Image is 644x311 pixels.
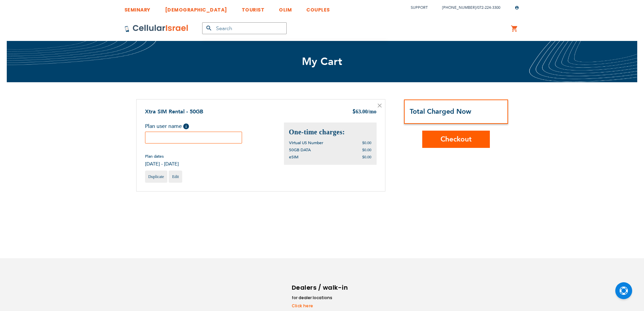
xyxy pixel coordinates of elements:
a: Edit [169,171,182,183]
a: Support [411,5,428,10]
a: [PHONE_NUMBER] [442,5,476,10]
li: / [435,3,500,13]
a: COUPLES [306,2,330,14]
h6: Dealers / walk-in [292,283,349,293]
span: Plan dates [145,154,179,159]
a: OLIM [279,2,292,14]
span: Help [183,124,189,129]
a: Xtra SIM Rental - 50GB [145,108,203,115]
span: $0.00 [362,140,372,145]
img: Cellular Israel Logo [124,24,189,32]
span: My Cart [302,54,342,69]
span: Virtual US Number [289,140,323,146]
span: [DATE] - [DATE] [145,161,179,167]
span: $ [352,108,356,116]
li: for dealer locations [292,294,349,301]
strong: Total Charged Now [410,107,471,116]
a: Duplicate [145,171,168,183]
span: $0.00 [362,155,372,159]
div: 63.00 [352,108,377,116]
span: Duplicate [148,174,164,179]
span: eSIM [289,154,299,160]
a: 072-224-3300 [477,5,500,10]
button: Checkout [422,131,490,148]
a: [DEMOGRAPHIC_DATA] [165,2,227,14]
span: 50GB DATA [289,147,311,153]
h2: One-time charges: [289,128,372,137]
a: TOURIST [242,2,265,14]
span: Checkout [440,134,472,144]
span: Edit [172,174,179,179]
span: Plan user name [145,123,182,130]
span: $0.00 [362,148,372,152]
span: /mo [368,109,377,114]
input: Search [202,22,287,34]
a: SEMINARY [124,2,150,14]
a: Click here [292,303,349,309]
